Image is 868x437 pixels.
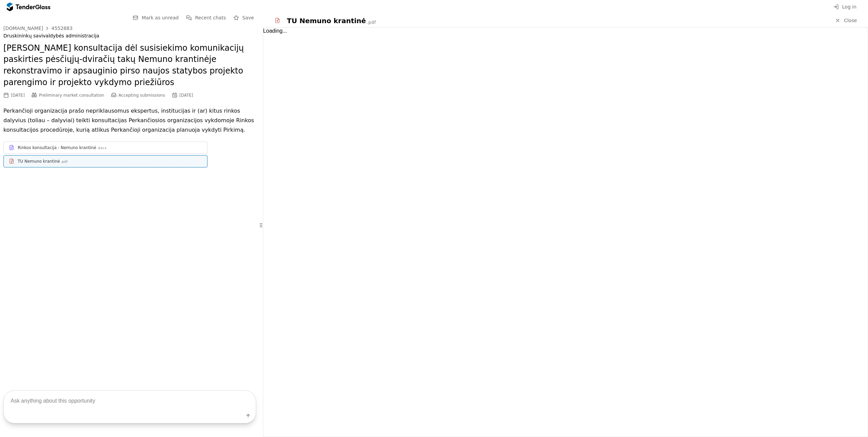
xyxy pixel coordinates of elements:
div: Loading... [263,28,868,437]
div: .pdf [61,160,68,164]
div: [DATE] [11,93,25,98]
button: Recent chats [184,14,228,22]
p: Perkančioji organizacija prašo nepriklausomus ekspertus, institucijas ir (ar) kitus rinkos dalyvi... [3,106,256,135]
a: TU Nemuno krantinė.pdf [3,155,207,167]
span: Mark as unread [142,15,179,20]
div: Rinkos konsultacija - Nemuno krantinė [18,145,96,150]
div: TU Nemuno krantinė [287,16,366,26]
span: Save [242,15,254,20]
a: Close [831,16,861,25]
button: Mark as unread [131,14,181,22]
div: TU Nemuno krantinė [18,159,60,164]
span: Close [844,18,857,23]
span: Preliminary market consultation [39,93,104,98]
span: Recent chats [195,15,226,20]
div: [DOMAIN_NAME] [3,26,43,31]
span: Accepting submissions [118,93,165,98]
h2: [PERSON_NAME] konsultacija dėl susisiekimo komunikacijų paskirties pėsčiųjų-dviračių takų Nemuno ... [3,43,256,88]
div: .pdf [367,20,376,26]
div: Druskininkų savivaldybės administracija [3,33,256,39]
div: [DATE] [179,93,193,98]
button: Log in [831,3,858,11]
button: Save [231,14,256,22]
div: 4552883 [51,26,72,31]
a: Rinkos konsultacija - Nemuno krantinė.docx [3,142,207,154]
div: .docx [97,146,107,150]
a: [DOMAIN_NAME]4552883 [3,26,72,31]
span: Log in [842,4,856,10]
